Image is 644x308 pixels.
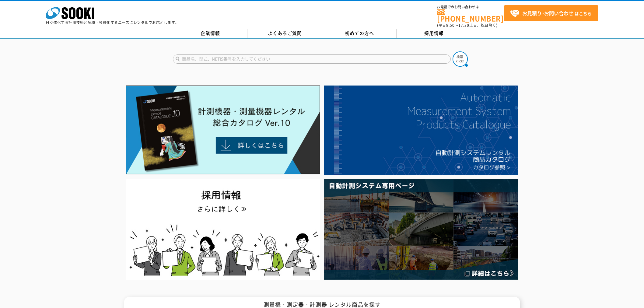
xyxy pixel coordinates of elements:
[173,29,247,38] a: 企業情報
[324,86,518,175] img: 自動計測システムカタログ
[126,86,320,174] img: Catalog Ver10
[453,51,468,67] img: btn_search.png
[46,21,179,24] p: 日々進化する計測技術と多種・多様化するニーズにレンタルでお応えします。
[345,30,374,37] span: 初めての方へ
[522,9,573,17] strong: お見積り･お問い合わせ
[458,23,469,28] span: 17:30
[324,179,518,280] img: 自動計測システム専用ページ
[437,9,504,22] a: [PHONE_NUMBER]
[247,29,322,38] a: よくあるご質問
[437,5,504,9] span: お電話でのお問い合わせは
[173,54,451,64] input: 商品名、型式、NETIS番号を入力してください
[446,23,455,28] span: 8:50
[322,29,397,38] a: 初めての方へ
[126,179,320,280] img: SOOKI recruit
[397,29,471,38] a: 採用情報
[510,9,592,18] span: はこちら
[437,23,497,28] span: (平日 ～ 土日、祝日除く)
[504,5,598,21] a: お見積り･お問い合わせはこちら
